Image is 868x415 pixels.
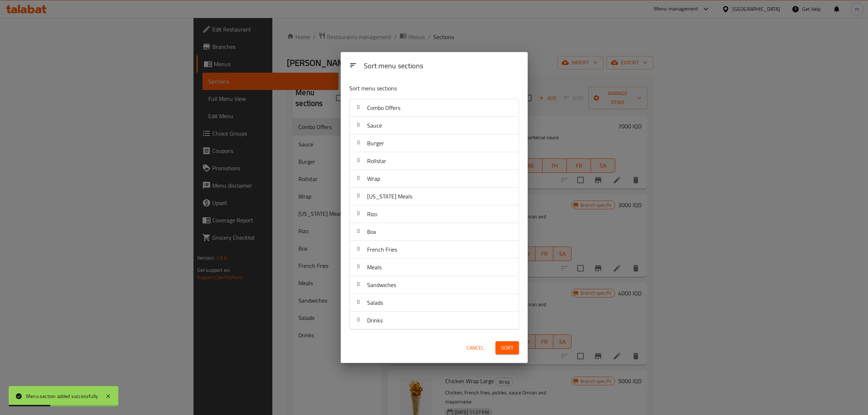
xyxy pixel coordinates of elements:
div: Menu section added successfully [26,392,98,400]
div: Sandwiches [350,276,519,294]
span: Wrap [367,173,380,184]
span: Rollstar [367,155,386,166]
div: Salads [350,294,519,312]
div: Burger [350,134,519,152]
div: Rollstar [350,152,519,170]
span: Salads [367,297,383,308]
div: Wrap [350,170,519,188]
div: [US_STATE] Meals [350,188,519,205]
button: Cancel [464,341,487,355]
span: Cancel [467,343,484,352]
div: Box [350,223,519,241]
div: Sauce [350,117,519,134]
span: Sandwiches [367,279,396,290]
div: Rizo [350,205,519,223]
div: Drinks [350,312,519,329]
span: Drinks [367,315,383,326]
span: Burger [367,138,384,149]
button: Sort [495,341,519,355]
span: Combo Offers [367,102,400,113]
span: Rizo [367,209,377,219]
span: Sort [501,343,513,352]
div: French Fries [350,241,519,258]
div: Meals [350,258,519,276]
div: Sort menu sections [361,58,522,74]
span: [US_STATE] Meals [367,191,412,202]
span: Meals [367,262,382,273]
p: Sort menu sections [349,84,484,93]
div: Combo Offers [350,99,519,117]
span: Sauce [367,120,382,131]
span: French Fries [367,244,397,255]
span: Box [367,226,376,237]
